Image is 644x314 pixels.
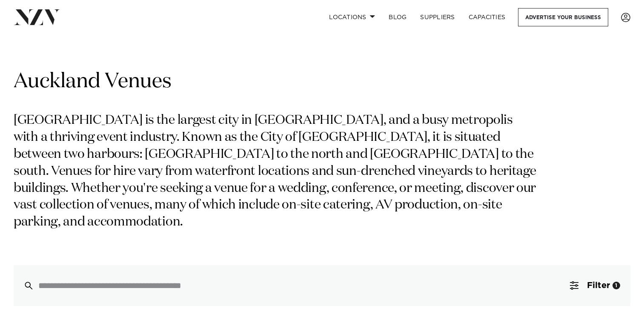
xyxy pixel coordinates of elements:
[462,8,512,26] a: Capacities
[14,69,630,95] h1: Auckland Venues
[560,265,630,306] button: Filter1
[14,9,60,25] img: nzv-logo.png
[382,8,413,26] a: BLOG
[613,282,620,289] div: 1
[587,281,610,290] span: Filter
[322,8,382,26] a: Locations
[518,8,608,26] a: Advertise your business
[413,8,461,26] a: SUPPLIERS
[14,112,540,231] p: [GEOGRAPHIC_DATA] is the largest city in [GEOGRAPHIC_DATA], and a busy metropolis with a thriving...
